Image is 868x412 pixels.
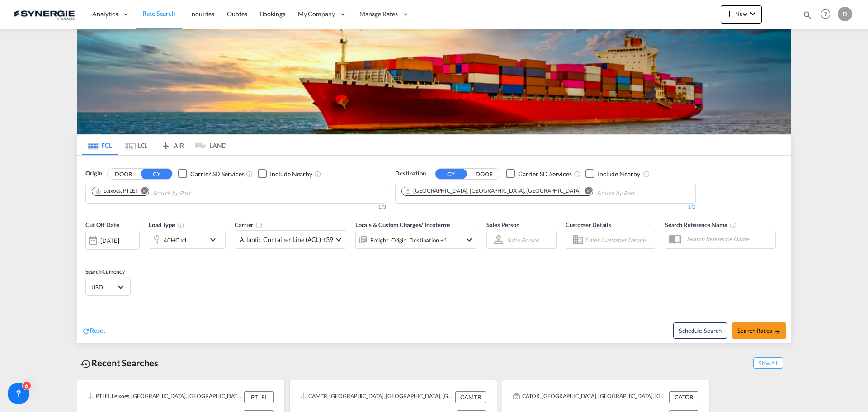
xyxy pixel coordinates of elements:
div: icon-refreshReset [82,326,105,336]
button: Search Ratesicon-arrow-right [732,322,786,339]
div: Carrier SD Services [190,170,244,179]
md-icon: icon-chevron-down [747,8,758,19]
span: Show All [753,357,783,369]
div: OriginDOOR CY Checkbox No InkUnchecked: Search for CY (Container Yard) services for all selected ... [77,156,791,343]
md-icon: icon-chevron-down [208,234,223,245]
md-chips-wrap: Chips container. Use arrow keys to select chips. [90,184,242,201]
md-icon: icon-refresh [82,327,90,335]
span: Search Rates [737,327,781,334]
md-icon: The selected Trucker/Carrierwill be displayed in the rate results If the rates are from another f... [255,222,263,229]
md-icon: icon-chevron-down [464,234,475,245]
div: 40HC x1icon-chevron-down [149,231,226,249]
md-checkbox: Checkbox No Ink [178,169,244,179]
div: Help [818,6,838,23]
span: USD [91,283,117,291]
span: / Incoterms [421,221,450,228]
button: Remove [135,187,149,196]
div: Freight Origin Destination Factory Stuffing [370,234,448,246]
span: Enquiries [188,10,214,18]
div: CAMTR, Montreal, QC, Canada, North America, Americas [301,391,453,403]
md-checkbox: Checkbox No Ink [258,169,312,179]
md-tab-item: LCL [118,135,154,155]
span: Cut Off Date [85,221,119,228]
button: Note: By default Schedule search will only considerorigin ports, destination ports and cut off da... [673,322,727,339]
md-datepicker: Select [85,249,92,261]
div: [DATE] [100,237,119,245]
span: Carrier [235,221,263,228]
input: Chips input. [153,186,239,201]
md-icon: icon-plus 400-fg [724,8,735,19]
md-icon: icon-magnify [802,10,812,20]
div: Include Nearby [270,170,312,179]
span: Quotes [227,10,247,18]
md-tab-item: LAND [190,135,226,155]
span: New [724,10,758,17]
div: D [838,7,852,21]
md-select: Select Currency: $ USDUnited States Dollar [90,280,126,294]
img: 1f56c880d42311ef80fc7dca854c8e59.png [14,4,75,24]
span: Search Reference Name [665,221,737,228]
span: My Company [298,9,335,19]
button: Remove [579,187,593,196]
span: Load Type [149,221,184,228]
span: Locals & Custom Charges [355,221,451,228]
div: Halifax, NS, CAHAL [405,187,581,195]
div: CATOR [669,391,698,403]
span: Manage Rates [359,9,398,19]
md-tab-item: AIR [154,135,190,155]
md-pagination-wrapper: Use the left and right arrow keys to navigate between tabs [82,135,226,155]
button: CY [435,169,467,179]
div: CAMTR [455,391,486,403]
input: Enter Customer Details [585,233,653,246]
button: CY [141,169,172,179]
md-chips-wrap: Chips container. Use arrow keys to select chips. [400,184,686,201]
md-icon: icon-arrow-right [774,328,781,335]
img: LCL+%26+FCL+BACKGROUND.png [77,29,791,134]
div: Include Nearby [598,170,640,179]
span: Customer Details [566,221,611,228]
div: Carrier SD Services [518,170,572,179]
md-icon: icon-backup-restore [80,359,91,369]
button: icon-plus 400-fgNewicon-chevron-down [721,5,762,24]
md-icon: icon-information-outline [177,222,184,229]
div: [DATE] [85,231,140,250]
div: Freight Origin Destination Factory Stuffingicon-chevron-down [355,231,477,249]
div: Press delete to remove this chip. [95,187,139,195]
div: icon-magnify [802,10,812,24]
span: Search Currency [85,268,125,275]
md-select: Sales Person [506,233,540,246]
md-icon: Your search will be saved by the below given name [730,222,737,229]
md-tab-item: FCL [82,135,118,155]
div: 40HC x1 [164,234,187,246]
md-icon: icon-airplane [160,140,171,147]
span: Sales Person [486,221,519,228]
span: Reset [90,327,105,334]
div: CATOR, Toronto, ON, Canada, North America, Americas [513,391,667,403]
md-icon: Unchecked: Search for CY (Container Yard) services for all selected carriers.Checked : Search for... [574,170,581,178]
input: Chips input. [597,186,683,201]
md-icon: Unchecked: Ignores neighbouring ports when fetching rates.Checked : Includes neighbouring ports w... [643,170,650,178]
div: Press delete to remove this chip. [405,187,583,195]
div: Leixoes, PTLEI [95,187,137,195]
span: Rate Search [142,9,175,17]
button: DOOR [468,169,500,179]
div: 1/3 [85,204,386,211]
span: Origin [85,169,102,178]
span: Analytics [92,9,118,19]
md-icon: Unchecked: Search for CY (Container Yard) services for all selected carriers.Checked : Search for... [246,170,253,178]
div: Recent Searches [77,353,162,373]
span: Bookings [260,10,285,18]
div: 1/3 [395,204,696,211]
input: Search Reference Name [682,232,775,246]
button: DOOR [108,169,139,179]
md-checkbox: Checkbox No Ink [585,169,640,179]
md-checkbox: Checkbox No Ink [506,169,572,179]
div: PTLEI [244,391,274,403]
md-icon: Unchecked: Ignores neighbouring ports when fetching rates.Checked : Includes neighbouring ports w... [314,170,321,178]
span: Destination [395,169,426,178]
span: Help [818,6,833,22]
div: PTLEI, Leixoes, Portugal, Southern Europe, Europe [88,391,242,403]
span: Atlantic Container Line (ACL) +39 [240,235,333,244]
